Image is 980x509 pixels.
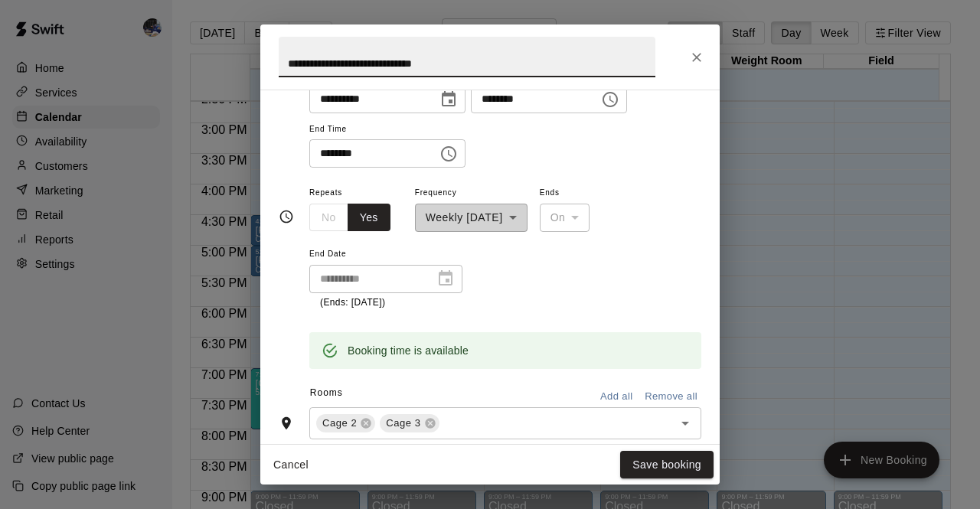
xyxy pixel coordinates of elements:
button: Choose date, selected date is Aug 14, 2025 [433,84,464,115]
svg: Rooms [279,416,294,431]
span: Frequency [415,183,528,204]
div: Cage 3 [380,414,439,432]
div: On [540,204,590,232]
span: Cage 3 [380,416,426,431]
p: (Ends: [DATE]) [320,295,452,311]
button: Choose time, selected time is 6:00 PM [433,139,464,169]
span: Repeats [309,183,403,204]
div: Booking time is available [348,337,469,364]
button: Yes [348,204,390,232]
button: Cancel [266,451,315,479]
div: outlined button group [309,204,390,232]
button: Choose time, selected time is 5:00 PM [595,84,626,115]
button: Save booking [620,451,714,479]
span: End Time [309,119,465,140]
button: Open [675,413,696,434]
button: Add all [592,385,641,409]
span: Cage 2 [316,416,363,431]
button: Close [683,44,710,71]
svg: Timing [279,209,294,224]
span: Rooms [310,387,343,398]
span: End Date [309,244,462,265]
div: Cage 2 [316,414,375,432]
button: Remove all [641,385,701,409]
span: Ends [540,183,590,204]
